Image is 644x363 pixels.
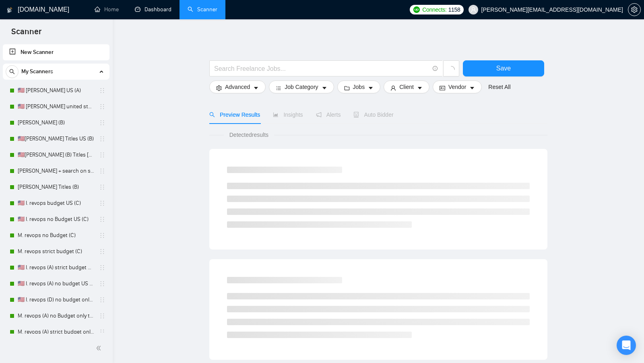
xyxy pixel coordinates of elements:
a: [PERSON_NAME] + search on skills (B) [18,163,94,179]
span: Advanced [225,82,250,91]
a: 🇺🇸 I. revops budget US (C) [18,195,94,211]
button: idcardVendorcaret-down [433,80,482,93]
span: My Scanners [21,64,53,80]
span: holder [99,152,105,158]
a: M. revops (A) strict budget only titles [18,324,94,340]
span: setting [216,85,222,91]
span: double-left [96,344,104,352]
a: dashboardDashboard [135,6,171,13]
button: folderJobscaret-down [337,80,381,93]
a: 🇺🇸 I. revops (D) no budget only titles [18,292,94,308]
span: setting [628,6,640,13]
span: holder [99,280,105,287]
span: holder [99,200,105,206]
span: user [390,85,396,91]
button: setting [628,3,641,16]
a: M. revops strict budget (C) [18,243,94,260]
span: Insights [273,111,303,118]
span: info-circle [433,66,438,71]
button: barsJob Categorycaret-down [269,80,334,93]
input: Search Freelance Jobs... [214,64,429,74]
span: holder [99,297,105,303]
span: Detected results [224,130,274,139]
span: caret-down [368,85,374,91]
span: 1158 [448,5,460,14]
span: search [209,112,215,118]
a: M. revops no Budget (C) [18,227,94,243]
span: Connects: [422,5,446,14]
img: upwork-logo.png [413,6,420,13]
span: idcard [440,85,445,91]
span: caret-down [322,85,327,91]
a: [PERSON_NAME] Titles (B) [18,179,94,195]
a: 🇺🇸 [PERSON_NAME] united states (A) [18,99,94,115]
span: notification [316,112,322,118]
a: 🇺🇸 [PERSON_NAME] US (A) [18,82,94,99]
span: search [6,69,18,74]
a: 🇺🇸 I. revops no Budget US (C) [18,211,94,227]
span: holder [99,103,105,110]
span: holder [99,329,105,335]
button: settingAdvancedcaret-down [209,80,266,93]
span: Vendor [448,82,466,91]
span: folder [344,85,350,91]
a: [PERSON_NAME] (B) [18,115,94,131]
a: 🇺🇸[PERSON_NAME] Titles US (B) [18,131,94,147]
span: Jobs [353,82,365,91]
span: holder [99,120,105,126]
span: caret-down [469,85,475,91]
a: homeHome [95,6,119,13]
li: New Scanner [3,44,109,60]
span: caret-down [417,85,423,91]
span: holder [99,136,105,142]
span: holder [99,184,105,190]
a: searchScanner [188,6,217,13]
span: loading [448,66,455,73]
span: holder [99,313,105,319]
span: holder [99,248,105,255]
span: user [471,7,476,12]
span: holder [99,264,105,271]
span: Alerts [316,111,341,118]
span: holder [99,87,105,94]
span: robot [353,112,359,118]
a: New Scanner [9,44,103,60]
span: Client [399,82,414,91]
span: bars [276,85,281,91]
span: holder [99,216,105,223]
a: 🇺🇸 I. revops (A) no budget US only titles [18,276,94,292]
span: Auto Bidder [353,111,393,118]
button: search [6,65,19,78]
div: Open Intercom Messenger [617,336,636,355]
a: setting [628,6,641,13]
button: Save [463,60,544,76]
a: 🇺🇸 I. revops (A) strict budget US only titles [18,260,94,276]
a: 🇺🇸[PERSON_NAME] (B) Titles [GEOGRAPHIC_DATA] [18,147,94,163]
button: userClientcaret-down [384,80,429,93]
span: Save [496,63,511,73]
span: Scanner [5,26,48,43]
span: holder [99,168,105,174]
span: caret-down [253,85,259,91]
span: holder [99,232,105,239]
span: area-chart [273,112,279,118]
a: M. revops (A) no Budget only titles [18,308,94,324]
span: Preview Results [209,111,260,118]
span: Job Category [285,82,318,91]
img: logo [7,4,12,16]
a: Reset All [488,82,510,91]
